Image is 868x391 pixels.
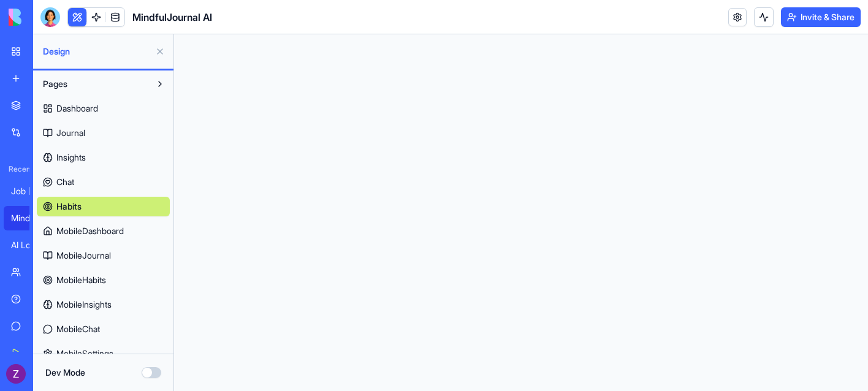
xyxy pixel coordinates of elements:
span: MindfulJournal AI [132,10,212,25]
a: Insights [37,148,170,167]
span: MobileInsights [56,298,112,311]
span: MobileJournal [56,249,111,262]
button: Pages [37,74,150,94]
a: MobileHabits [37,270,170,290]
a: MobileDashboard [37,221,170,241]
span: Pages [43,78,67,90]
span: MobileDashboard [56,225,124,237]
button: Invite & Share [781,7,861,27]
a: Journal [37,123,170,143]
img: logo [9,9,85,26]
a: Habits [37,197,170,216]
span: Habits [56,200,82,213]
span: Chat [56,176,74,188]
label: Dev Mode [45,366,85,379]
img: ACg8ocLbFy8DHtL2uPWw6QbHWmV0YcGiQda46qJNV01azvxVGNKDKQ=s96-c [6,364,26,384]
span: Design [43,45,150,58]
span: Dashboard [56,102,98,115]
div: MindfulJournal AI [11,212,45,224]
a: Chat [37,172,170,192]
div: AI Logo Generator [11,239,45,251]
a: MindfulJournal AI [4,206,53,230]
a: AI Logo Generator [4,233,53,257]
a: MobileJournal [37,246,170,265]
span: Insights [56,151,86,164]
a: MobileChat [37,319,170,339]
span: Journal [56,127,85,139]
span: MobileChat [56,323,100,335]
span: Recent [4,164,29,174]
a: Dashboard [37,99,170,118]
div: Job [PERSON_NAME] Tracker [11,185,45,197]
span: MobileSettings [56,347,113,360]
a: MobileInsights [37,295,170,314]
a: Job [PERSON_NAME] Tracker [4,179,53,203]
span: MobileHabits [56,274,106,286]
a: MobileSettings [37,344,170,363]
